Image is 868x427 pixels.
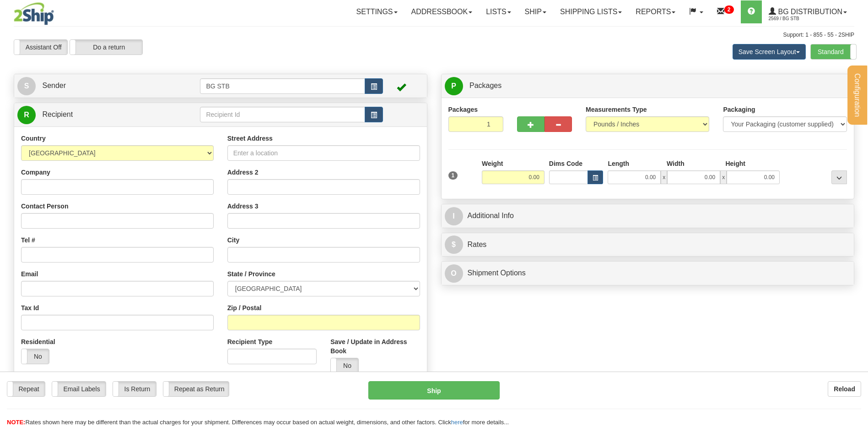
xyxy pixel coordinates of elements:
label: Company [21,168,50,177]
label: Weight [482,159,503,168]
label: Packaging [723,105,755,114]
a: 2 [710,0,741,23]
label: Height [725,159,745,168]
label: Email [21,269,38,279]
label: Contact Person [21,202,68,211]
label: Email Labels [52,382,106,396]
span: 2569 / BG STB [769,14,837,23]
div: Support: 1 - 855 - 55 - 2SHIP [14,31,854,39]
input: Recipient Id [200,107,365,122]
a: IAdditional Info [445,207,851,225]
button: Configuration [847,66,867,125]
span: 1 [448,171,458,180]
a: Lists [479,0,518,23]
div: ... [831,170,847,184]
label: Save / Update in Address Book [330,337,420,356]
span: S [17,77,36,95]
span: R [17,106,36,124]
label: Length [608,159,629,168]
label: Address 2 [227,168,259,177]
a: $Rates [445,235,851,254]
label: Zip / Postal [227,303,262,312]
label: Tel # [21,235,35,245]
label: Country [21,134,46,143]
label: Address 3 [227,202,259,211]
label: Dims Code [549,159,582,168]
label: Width [667,159,685,168]
span: BG Distribution [776,8,842,16]
a: Reports [629,0,682,23]
label: Assistant Off [14,40,67,55]
input: Sender Id [200,78,365,94]
a: here [451,419,463,426]
sup: 2 [724,5,734,14]
img: logo2569.jpg [14,2,54,25]
button: Reload [828,381,861,397]
span: NOTE: [7,419,25,426]
label: Is Return [113,382,156,396]
label: Repeat as Return [163,382,229,396]
span: P [445,77,463,95]
label: Do a return [70,40,142,55]
a: BG Distribution 2569 / BG STB [762,0,854,23]
label: Residential [21,337,55,346]
a: Ship [518,0,553,23]
label: City [227,235,239,245]
a: Addressbook [404,0,480,23]
span: I [445,207,463,225]
a: Shipping lists [553,0,629,23]
b: Reload [834,385,855,393]
label: Recipient Type [227,337,273,346]
label: Measurements Type [586,105,647,114]
a: OShipment Options [445,264,851,283]
span: Sender [42,82,66,89]
button: Save Screen Layout [733,44,806,60]
span: Recipient [42,110,73,118]
label: No [22,349,49,364]
a: R Recipient [17,105,180,124]
span: O [445,264,463,283]
span: x [661,170,667,184]
label: State / Province [227,269,275,279]
label: Repeat [7,382,45,396]
label: No [331,358,358,373]
a: Settings [350,0,404,23]
button: Ship [368,381,499,400]
label: Street Address [227,134,273,143]
a: S Sender [17,77,200,95]
span: x [720,170,727,184]
a: P Packages [445,77,851,95]
label: Packages [448,105,478,114]
span: Packages [469,82,501,89]
input: Enter a location [227,145,420,161]
span: $ [445,235,463,254]
label: Tax Id [21,303,39,312]
label: Standard [811,44,856,59]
